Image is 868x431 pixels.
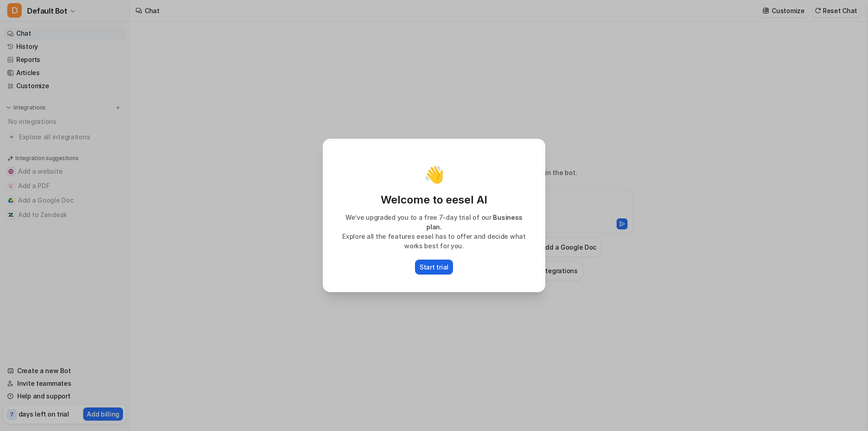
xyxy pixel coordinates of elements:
button: Start trial [415,260,453,275]
p: We’ve upgraded you to a free 7-day trial of our [333,213,535,232]
p: Welcome to eesel AI [333,193,535,207]
p: Start trial [420,262,448,272]
p: Explore all the features eesel has to offer and decide what works best for you. [333,232,535,251]
p: 👋 [424,166,444,184]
